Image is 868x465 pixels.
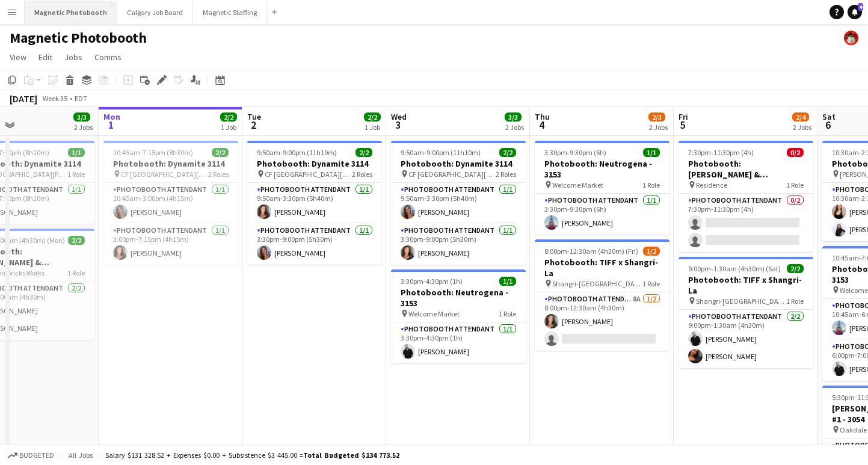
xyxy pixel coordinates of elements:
[552,180,603,189] span: Welcome Market
[389,118,407,132] span: 3
[787,264,804,273] span: 2/2
[688,148,754,157] span: 7:30pm-11:30pm (4h)
[391,141,526,265] app-job-card: 9:50am-9:00pm (11h10m)2/2Photobooth: Dynamite 3114 CF [GEOGRAPHIC_DATA][PERSON_NAME]2 RolesPhotob...
[19,451,54,460] span: Budgeted
[103,158,238,169] h3: Photobooth: Dynamite 3114
[103,183,238,224] app-card-role: Photobooth Attendant1/110:45am-3:00pm (4h15m)[PERSON_NAME]
[391,269,526,363] app-job-card: 3:30pm-4:30pm (1h)1/1Photobooth: Neutrogena - 3153 Welcome Market1 RolePhotobooth Attendant1/13:3...
[117,1,193,24] button: Calgary Job Board
[265,170,352,179] span: CF [GEOGRAPHIC_DATA][PERSON_NAME]
[25,1,117,24] button: Magnetic Photobooth
[496,170,516,179] span: 2 Roles
[352,170,372,179] span: 2 Roles
[68,236,85,245] span: 2/2
[679,111,688,122] span: Fri
[356,148,372,157] span: 2/2
[391,287,526,309] h3: Photobooth: Neutrogena - 3153
[505,123,524,132] div: 2 Jobs
[533,118,550,132] span: 4
[848,5,862,19] a: 4
[94,52,122,63] span: Comms
[303,451,399,460] span: Total Budgeted $134 773.52
[391,111,407,122] span: Wed
[121,170,208,179] span: CF [GEOGRAPHIC_DATA][PERSON_NAME]
[67,170,85,179] span: 1 Role
[643,247,660,256] span: 1/2
[391,183,526,224] app-card-role: Photobooth Attendant1/19:50am-3:30pm (5h40m)[PERSON_NAME]
[679,257,813,368] app-job-card: 9:00pm-1:30am (4h30m) (Sat)2/2Photobooth: TIFF x Shangri-La Shangri-[GEOGRAPHIC_DATA]1 RolePhotob...
[642,180,660,189] span: 1 Role
[34,49,57,65] a: Edit
[544,148,606,157] span: 3:30pm-9:30pm (6h)
[212,148,229,157] span: 2/2
[247,111,261,122] span: Tue
[103,141,238,265] app-job-card: 10:45am-7:15pm (8h30m)2/2Photobooth: Dynamite 3114 CF [GEOGRAPHIC_DATA][PERSON_NAME]2 RolesPhotob...
[401,277,463,286] span: 3:30pm-4:30pm (1h)
[535,141,669,235] app-job-card: 3:30pm-9:30pm (6h)1/1Photobooth: Neutrogena - 3153 Welcome Market1 RolePhotobooth Attendant1/13:3...
[535,239,669,351] app-job-card: 8:00pm-12:30am (4h30m) (Fri)1/2Photobooth: TIFF x Shangri-La Shangri-[GEOGRAPHIC_DATA]1 RolePhoto...
[75,94,87,103] div: EDT
[499,277,516,286] span: 1/1
[677,118,688,132] span: 5
[642,279,660,288] span: 1 Role
[535,111,550,122] span: Thu
[786,297,804,306] span: 1 Role
[696,180,727,189] span: Residence
[535,292,669,351] app-card-role: Photobooth Attendant8A1/28:00pm-12:30am (4h30m)[PERSON_NAME]
[105,451,399,460] div: Salary $131 328.52 + Expenses $0.00 + Subsistence $3 445.00 =
[6,449,56,462] button: Budgeted
[643,148,660,157] span: 1/1
[793,123,811,132] div: 2 Jobs
[544,247,638,256] span: 8:00pm-12:30am (4h30m) (Fri)
[247,183,382,224] app-card-role: Photobooth Attendant1/19:50am-3:30pm (5h40m)[PERSON_NAME]
[103,224,238,265] app-card-role: Photobooth Attendant1/13:00pm-7:15pm (4h15m)[PERSON_NAME]
[679,158,813,180] h3: Photobooth: [PERSON_NAME] & [PERSON_NAME] Wedding 3171
[247,158,382,169] h3: Photobooth: Dynamite 3114
[220,112,237,122] span: 2/2
[679,274,813,296] h3: Photobooth: TIFF x Shangri-La
[696,297,786,306] span: Shangri-[GEOGRAPHIC_DATA]
[68,148,85,157] span: 1/1
[103,111,120,122] span: Mon
[822,111,836,122] span: Sat
[10,52,26,63] span: View
[66,451,95,460] span: All jobs
[858,3,863,11] span: 4
[787,148,804,157] span: 0/2
[221,123,236,132] div: 1 Job
[679,141,813,252] app-job-card: 7:30pm-11:30pm (4h)0/2Photobooth: [PERSON_NAME] & [PERSON_NAME] Wedding 3171 Residence1 RolePhoto...
[688,264,781,273] span: 9:00pm-1:30am (4h30m) (Sat)
[67,268,85,277] span: 1 Role
[391,224,526,265] app-card-role: Photobooth Attendant1/13:30pm-9:00pm (5h30m)[PERSON_NAME]
[535,257,669,279] h3: Photobooth: TIFF x Shangri-La
[391,322,526,363] app-card-role: Photobooth Attendant1/13:30pm-4:30pm (1h)[PERSON_NAME]
[5,49,31,65] a: View
[10,29,147,47] h1: Magnetic Photobooth
[844,31,858,45] app-user-avatar: Kara & Monika
[535,194,669,235] app-card-role: Photobooth Attendant1/13:30pm-9:30pm (6h)[PERSON_NAME]
[102,118,120,132] span: 1
[648,112,665,122] span: 2/3
[245,118,261,132] span: 2
[74,123,93,132] div: 2 Jobs
[247,141,382,265] app-job-card: 9:50am-9:00pm (11h10m)2/2Photobooth: Dynamite 3114 CF [GEOGRAPHIC_DATA][PERSON_NAME]2 RolesPhotob...
[679,310,813,368] app-card-role: Photobooth Attendant2/29:00pm-1:30am (4h30m)[PERSON_NAME][PERSON_NAME]
[505,112,522,122] span: 3/3
[113,148,193,157] span: 10:45am-7:15pm (8h30m)
[401,148,481,157] span: 9:50am-9:00pm (11h10m)
[90,49,126,65] a: Comms
[499,148,516,157] span: 2/2
[649,123,668,132] div: 2 Jobs
[679,194,813,252] app-card-role: Photobooth Attendant0/27:30pm-11:30pm (4h)
[408,170,496,179] span: CF [GEOGRAPHIC_DATA][PERSON_NAME]
[193,1,267,24] button: Magnetic Staffing
[820,118,836,132] span: 6
[257,148,337,157] span: 9:50am-9:00pm (11h10m)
